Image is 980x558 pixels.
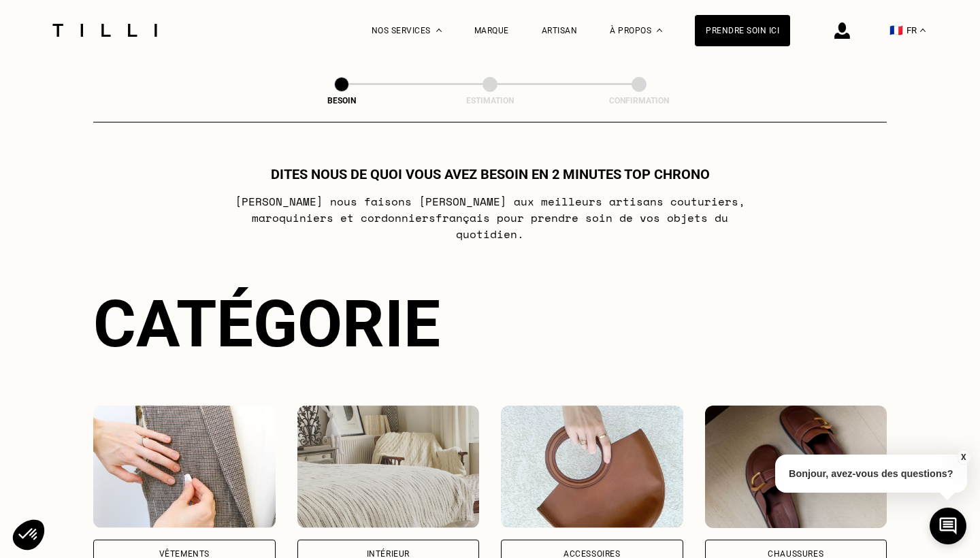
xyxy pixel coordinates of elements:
[571,96,707,105] div: Confirmation
[93,286,887,362] div: Catégorie
[563,550,621,558] div: Accessoires
[695,15,790,46] a: Prendre soin ici
[48,24,162,37] img: Logo du service de couturière Tilli
[956,450,970,465] button: X
[834,22,850,39] img: icône connexion
[705,406,887,528] img: Chaussures
[271,166,710,182] h1: Dites nous de quoi vous avez besoin en 2 minutes top chrono
[474,26,509,35] a: Marque
[775,455,967,493] p: Bonjour, avez-vous des questions?
[436,29,442,32] img: Menu déroulant
[542,26,578,35] a: Artisan
[920,29,926,32] img: menu déroulant
[220,193,760,242] p: [PERSON_NAME] nous faisons [PERSON_NAME] aux meilleurs artisans couturiers , maroquiniers et cord...
[889,24,903,37] span: 🇫🇷
[501,406,683,528] img: Accessoires
[297,406,480,528] img: Intérieur
[93,406,276,528] img: Vêtements
[274,96,410,105] div: Besoin
[367,550,410,558] div: Intérieur
[768,550,823,558] div: Chaussures
[657,29,662,32] img: Menu déroulant à propos
[159,550,210,558] div: Vêtements
[422,96,558,105] div: Estimation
